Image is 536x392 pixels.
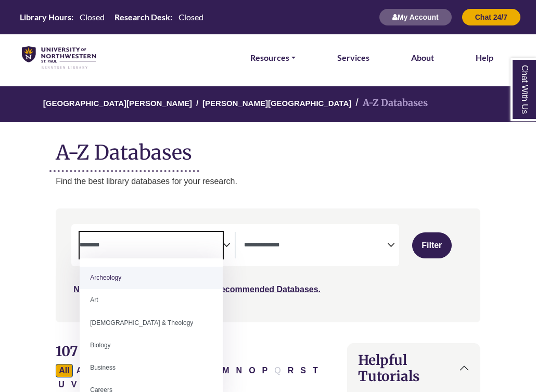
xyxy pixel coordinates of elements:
[80,334,223,357] li: Biology
[337,51,369,64] a: Services
[285,364,297,377] button: Filter Results R
[379,12,452,21] a: My Account
[379,9,452,25] button: My Account
[244,242,387,250] textarea: Search
[16,11,208,23] a: Hours Today
[56,175,480,188] p: Find the best library databases for your research.
[80,357,223,379] li: Business
[250,51,296,64] a: Resources
[68,378,80,391] button: Filter Results V
[310,364,321,377] button: Filter Results T
[73,285,321,294] a: Not sure where to start? Check our Recommended Databases.
[80,312,223,334] li: [DEMOGRAPHIC_DATA] & Theology
[462,9,520,25] button: Chat 24/7
[110,11,173,22] th: Research Desk:
[80,12,105,22] span: Closed
[297,364,309,377] button: Filter Results S
[80,289,223,311] li: Art
[55,378,68,391] button: Filter Results U
[233,364,246,377] button: Filter Results N
[462,12,520,21] a: Chat 24/7
[56,343,149,360] span: 107 Databases
[16,11,208,21] table: Hours Today
[56,365,322,388] div: Alpha-list to filter by first letter of database name
[411,51,434,64] a: About
[80,267,223,289] li: Archeology
[351,96,428,111] li: A-Z Databases
[80,242,223,250] textarea: Search
[56,133,480,164] h1: A-Z Databases
[246,364,258,377] button: Filter Results O
[202,97,351,108] a: [PERSON_NAME][GEOGRAPHIC_DATA]
[56,364,72,377] button: All
[16,11,74,22] th: Library Hours:
[73,364,86,377] button: Filter Results A
[412,232,452,258] button: Submit for Search Results
[476,51,493,64] a: Help
[56,86,480,122] nav: breadcrumb
[219,364,232,377] button: Filter Results M
[43,97,192,108] a: [GEOGRAPHIC_DATA][PERSON_NAME]
[259,364,271,377] button: Filter Results P
[178,12,203,22] span: Closed
[56,208,480,322] nav: Search filters
[22,46,96,70] img: library_home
